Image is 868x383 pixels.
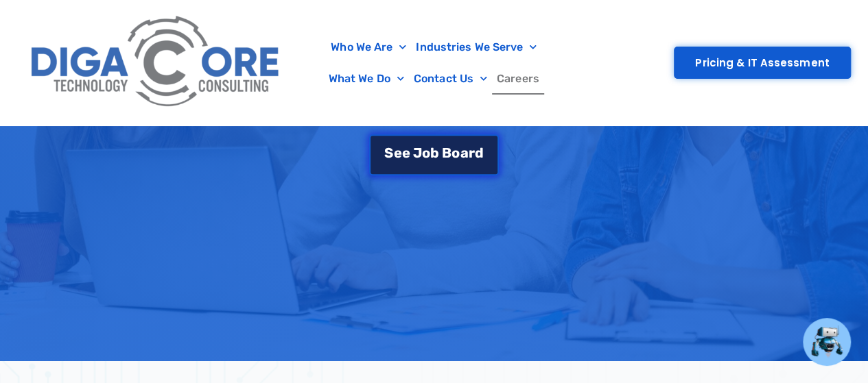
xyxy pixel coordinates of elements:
[411,32,541,63] a: Industries We Serve
[409,63,492,95] a: Contact Us
[402,143,410,157] span: e
[413,143,422,157] span: J
[475,143,484,157] span: d
[393,143,401,157] span: e
[695,58,829,68] span: Pricing & IT Assessment
[492,63,544,95] a: Careers
[422,143,430,157] span: o
[295,32,573,95] nav: Menu
[468,143,474,157] span: r
[674,47,850,79] a: Pricing & IT Assessment
[324,63,409,95] a: What We Do
[430,143,439,157] span: b
[442,143,451,157] span: B
[326,32,411,63] a: Who We Are
[384,143,393,157] span: S
[369,132,498,173] a: See Job Board
[24,7,288,119] img: Digacore Logo
[451,143,460,157] span: o
[460,143,468,157] span: a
